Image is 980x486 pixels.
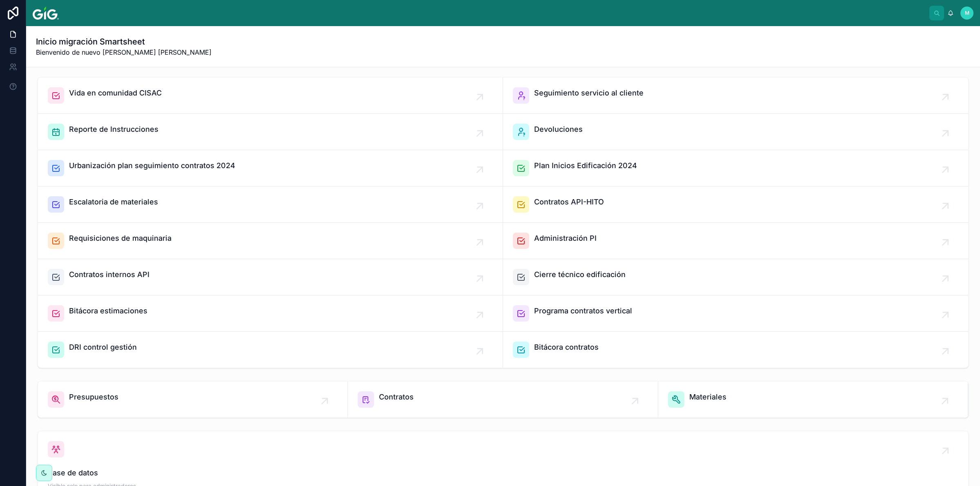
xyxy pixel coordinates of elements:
[38,186,503,223] a: Escalatoria de materiales
[965,10,969,16] span: M
[534,233,597,244] span: Administración PI
[534,87,644,99] span: Seguimiento servicio al cliente
[69,391,118,403] span: Presupuestos
[38,114,503,150] a: Reporte de Instrucciones
[689,391,726,403] span: Materiales
[503,332,968,368] a: Bitácora contratos
[69,342,137,353] span: DRI control gestión
[69,233,171,244] span: Requisiciones de maquinaria
[48,467,958,479] span: Base de datos
[69,124,158,135] span: Reporte de Instrucciones
[38,259,503,295] a: Contratos internos API
[38,332,503,368] a: DRI control gestión
[534,305,632,317] span: Programa contratos vertical
[379,391,414,403] span: Contratos
[69,269,149,280] span: Contratos internos API
[503,259,968,295] a: Cierre técnico edificación
[534,342,599,353] span: Bitácora contratos
[503,223,968,259] a: Administración PI
[69,196,158,208] span: Escalatoria de materiales
[38,78,503,114] a: Vida en comunidad CISAC
[36,36,212,47] h1: Inicio migración Smartsheet
[348,382,658,417] a: Contratos
[36,47,212,57] span: Bienvenido de nuevo [PERSON_NAME] [PERSON_NAME]
[503,295,968,332] a: Programa contratos vertical
[65,11,929,15] div: scrollable content
[534,269,626,280] span: Cierre técnico edificación
[33,7,59,20] img: App logo
[658,382,968,417] a: Materiales
[69,305,147,317] span: Bitácora estimaciones
[534,160,637,171] span: Plan Inicios Edificación 2024
[38,295,503,332] a: Bitácora estimaciones
[534,196,604,208] span: Contratos API-HITO
[503,150,968,186] a: Plan Inicios Edificación 2024
[503,78,968,114] a: Seguimiento servicio al cliente
[38,382,348,417] a: Presupuestos
[38,150,503,186] a: Urbanización plan seguimiento contratos 2024
[69,87,162,99] span: Vida en comunidad CISAC
[534,124,583,135] span: Devoluciones
[69,160,235,171] span: Urbanización plan seguimiento contratos 2024
[38,223,503,259] a: Requisiciones de maquinaria
[503,186,968,223] a: Contratos API-HITO
[503,114,968,150] a: Devoluciones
